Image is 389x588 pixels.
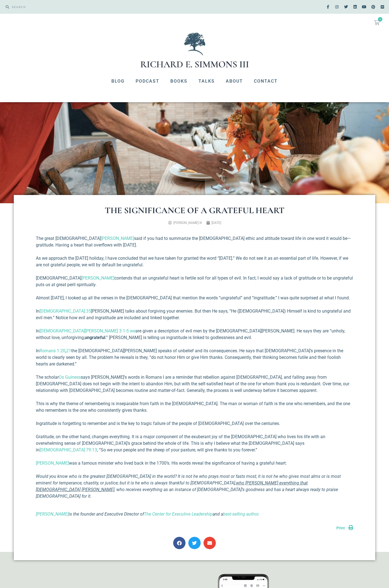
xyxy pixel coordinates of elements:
p: The great [DEMOGRAPHIC_DATA] said if you had to summarize the [DEMOGRAPHIC_DATA] ethic and attitu... [36,235,353,248]
i: is the founder and Executive Director of and a . [36,511,259,517]
p: [DEMOGRAPHIC_DATA] contends that an ungrateful heart is fertile soil for all types of evil. In fa... [36,275,353,288]
a: The Center for Executive Leadership [144,511,213,517]
input: SEARCH [9,3,192,11]
a: Talks [193,74,220,88]
time: [DATE] [211,221,221,225]
a: Podcast [130,74,165,88]
p: Ingratitude is forgetting to remember and is the key to tragic failure of the people of [DEMOGRAP... [36,420,353,427]
a: [PERSON_NAME] [101,236,134,241]
div: Share on twitter [188,537,201,549]
span: 0 [378,17,382,21]
span: Print [336,526,345,530]
a: Contact [248,74,283,88]
a: [DEMOGRAPHIC_DATA]:35 [39,308,91,314]
a: [DEMOGRAPHIC_DATA] 79:13 [39,447,97,452]
p: In are given a description of evil men by the [DEMOGRAPHIC_DATA][PERSON_NAME]. He says they are “... [36,328,353,341]
a: [DEMOGRAPHIC_DATA][PERSON_NAME] 3:1-5 we [39,328,135,334]
p: The scholar says [PERSON_NAME]’s words in Romans I are a reminder that rebellion against [DEMOGRA... [36,374,353,394]
a: Books [165,74,193,88]
p: As we approach the [DATE] holiday, I have concluded that we have taken for granted the word “[DAT... [36,255,353,268]
div: Share on facebook [173,537,186,549]
p: This is why the theme of remembering is inseparable from faith in the [DEMOGRAPHIC_DATA]. The man... [36,400,353,414]
a: Blog [106,74,130,88]
a: [PERSON_NAME] [36,511,69,517]
a: 0 [367,17,386,29]
a: [PERSON_NAME] [81,275,114,281]
p: was a famous minister who lived back in the 1700’s. His words reveal the significance of having a... [36,460,353,467]
a: best-selling author [223,511,258,517]
a: Print [336,526,353,530]
a: [PERSON_NAME] [36,460,69,466]
p: In , the [DEMOGRAPHIC_DATA][PERSON_NAME] speaks of unbelief and its consequences. He says that [D... [36,348,353,367]
p: Gratitude, on the other hand, changes everything. It is a major component of the exuberant joy of... [36,433,353,453]
a: [DATE] [206,220,221,225]
em: Would you know who is the greatest [DEMOGRAPHIC_DATA] in the world? It is not he who prays most o... [36,474,341,499]
a: Os Guiness [59,375,81,380]
p: In [PERSON_NAME] talks about forgiving your enemies. But then He says, “He ([DEMOGRAPHIC_DATA]) H... [36,308,353,321]
a: About [220,74,248,88]
div: Share on email [203,537,216,549]
strong: ungrateful [85,335,105,340]
p: Almost [DATE], I looked up all the verses in the [DEMOGRAPHIC_DATA] that mention the words “ungra... [36,295,353,301]
span: [PERSON_NAME] III [173,221,202,225]
h1: The Significance of a Grateful Heart [36,206,353,215]
a: 21 [66,348,71,353]
a: Romans 1:20 [39,348,65,353]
